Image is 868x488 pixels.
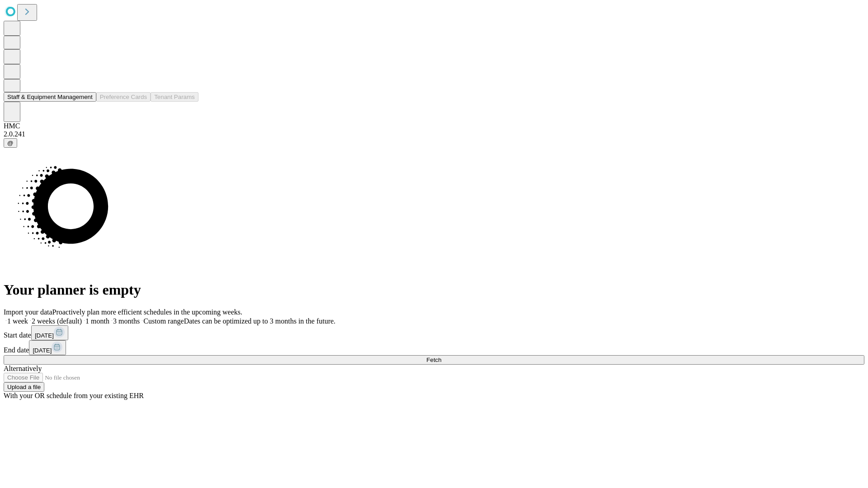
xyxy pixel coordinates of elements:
div: HMC [4,122,864,130]
button: [DATE] [29,340,66,355]
span: Custom range [143,317,184,325]
span: @ [7,140,14,146]
button: Upload a file [4,382,44,392]
span: [DATE] [33,347,52,354]
span: Alternatively [4,365,42,372]
button: Fetch [4,355,864,365]
span: 3 months [113,317,140,325]
span: Proactively plan more efficient schedules in the upcoming weeks. [52,308,242,316]
div: Start date [4,325,864,340]
span: Dates can be optimized up to 3 months in the future. [184,317,335,325]
div: End date [4,340,864,355]
div: 2.0.241 [4,130,864,138]
span: With your OR schedule from your existing EHR [4,392,144,399]
button: Tenant Params [151,92,198,102]
span: 1 month [85,317,109,325]
button: [DATE] [31,325,68,340]
button: @ [4,138,17,148]
span: 1 week [7,317,28,325]
span: Fetch [426,357,441,363]
h1: Your planner is empty [4,282,864,298]
button: Staff & Equipment Management [4,92,96,102]
span: [DATE] [35,332,54,339]
span: 2 weeks (default) [32,317,82,325]
span: Import your data [4,308,52,316]
button: Preference Cards [96,92,151,102]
